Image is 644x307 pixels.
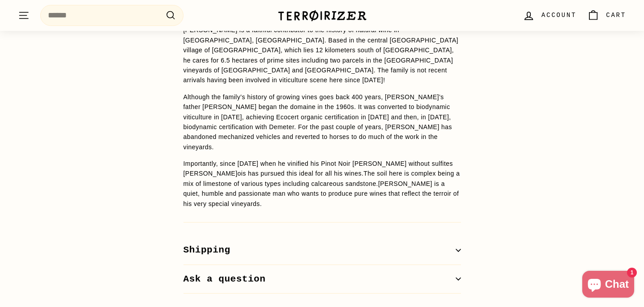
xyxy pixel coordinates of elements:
span: ased in the central [GEOGRAPHIC_DATA] village of [GEOGRAPHIC_DATA], which lies 12 kilometers sout... [183,37,459,84]
p: ois [183,159,461,209]
span: Cart [606,10,626,20]
span: Importantly, since [DATE] when he vinified his Pinot Noir [PERSON_NAME] without sulfites [PERSON_... [183,160,453,177]
p: Although the family’s history of growing vines goes back 400 years, [PERSON_NAME]’s father [PERSO... [183,92,461,152]
span: Account [542,10,576,20]
span: The soil here is complex being a mix of limestone of various types including calcareous sandstone... [183,170,460,207]
button: Ask a question [183,265,461,294]
inbox-online-store-chat: Shopify online store chat [580,271,637,300]
span: has pursued this ideal for all his wines. [248,170,363,177]
button: Shipping [183,236,461,265]
span: began the domaine in the 1960s. It was converted to biodynamic viticulture in [DATE], achieving E... [183,103,452,151]
span: [PERSON_NAME] is a faithful contributor to the history of natural wine in [GEOGRAPHIC_DATA], [GEO... [183,26,400,43]
a: Account [517,2,582,29]
a: Cart [582,2,631,29]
